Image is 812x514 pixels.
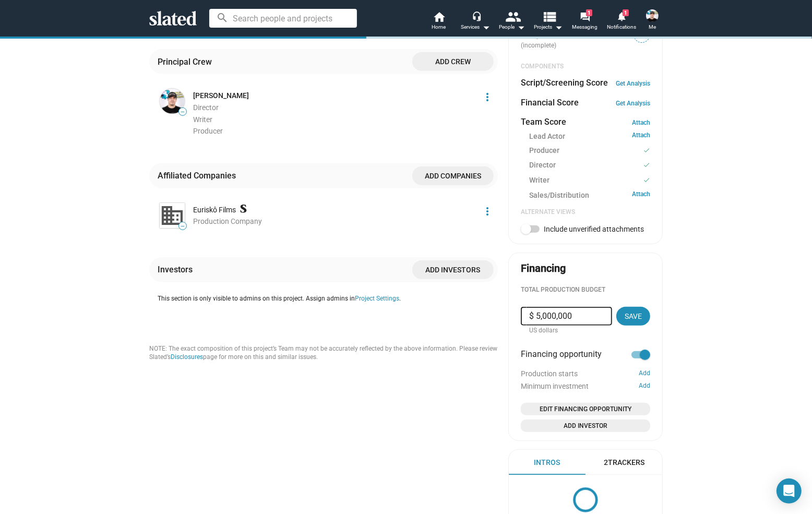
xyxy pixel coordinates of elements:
span: Include unverified attachments [544,225,644,233]
a: Disclosures [171,353,203,361]
span: (incomplete) [521,42,558,49]
span: Projects [534,21,563,33]
mat-icon: headset_mic [472,11,481,21]
mat-icon: more_vert [481,91,494,103]
mat-icon: view_list [542,9,557,24]
img: Kevin Enhart [646,9,659,22]
span: Add crew [421,52,485,71]
span: Production starts [521,369,578,378]
span: Director [193,103,219,112]
div: Affiliated Companies [158,170,240,181]
div: People [499,21,525,33]
div: Investors [158,264,197,275]
mat-icon: arrow_drop_down [553,21,565,33]
span: Add investors [421,260,485,279]
span: 1 [586,9,592,16]
div: Principal Crew [158,56,216,67]
a: Get Analysis [616,100,650,107]
button: Services [457,10,494,33]
button: Kevin EnhartMe [640,7,665,34]
span: Notifications [607,21,636,33]
div: Intros [534,458,560,468]
img: Kevin Enhart [160,89,185,114]
a: Home [421,10,457,33]
span: — [179,223,186,229]
button: Add [639,369,650,378]
a: Attach [632,119,650,126]
a: Attach [632,132,650,141]
mat-icon: home [433,10,445,23]
span: Writer [193,115,212,124]
div: Euriskô Films [193,205,475,215]
button: Open add investor dialog [521,420,650,432]
span: Producer [529,146,559,157]
mat-icon: arrow_drop_down [515,21,527,33]
img: Euriskô Films [160,203,185,228]
button: Save [616,307,650,326]
p: This section is only visible to admins on this project. Assign admins in . [158,295,498,303]
mat-icon: arrow_drop_down [480,21,492,33]
button: Project Settings [355,295,399,303]
span: Sales/Distribution [529,190,589,200]
div: 2 Trackers [604,458,644,468]
mat-hint: US dollars [529,327,558,335]
a: 1Messaging [567,10,603,33]
span: Writer [529,175,550,186]
span: Production Company [193,217,262,225]
button: Projects [530,10,567,33]
span: Home [432,21,446,33]
mat-icon: forum [580,11,590,21]
button: Add investors [412,260,494,279]
mat-icon: more_vert [481,205,494,218]
button: Open add or edit financing opportunity dialog [521,403,650,415]
span: Minimum investment [521,382,589,390]
mat-icon: notifications [616,11,626,21]
dt: Team Score [521,116,566,127]
span: Director [529,160,556,171]
mat-icon: check [643,175,650,185]
span: Me [649,21,656,33]
div: Services [461,21,490,33]
a: 1Notifications [603,10,640,33]
div: Financing [521,261,566,276]
span: Save [625,307,642,326]
span: Producer [193,127,223,135]
button: Add companies [412,166,494,185]
span: 1 [623,9,629,16]
div: NOTE: The exact composition of this project’s Team may not be accurately reflected by the above i... [149,345,498,362]
button: Add crew [412,52,494,71]
dt: Financial Score [521,97,579,108]
span: Add companies [421,166,485,185]
span: Messaging [572,21,598,33]
dt: Script/Screening Score [521,77,608,88]
a: Attach [632,190,650,200]
a: [PERSON_NAME] [193,91,249,101]
span: Lead Actor [529,132,565,141]
span: — [179,109,186,115]
div: Open Intercom Messenger [777,479,802,504]
button: People [494,10,530,33]
div: COMPONENTS [521,63,650,71]
a: Get Analysis [616,80,650,87]
mat-icon: people [506,9,521,24]
button: Add [639,382,650,390]
span: Financing opportunity [521,349,602,361]
div: Total Production budget [521,286,650,294]
span: Add Investor [525,421,646,431]
mat-icon: check [643,160,650,170]
input: Search people and projects [209,9,357,28]
span: Edit Financing Opportunity [525,404,646,414]
mat-icon: check [643,146,650,156]
div: Alternate Views [521,208,650,217]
